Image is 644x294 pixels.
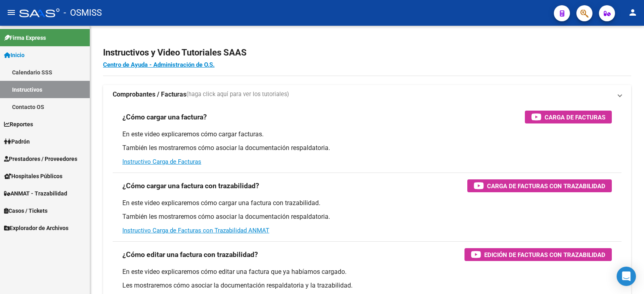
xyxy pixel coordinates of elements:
[4,154,77,163] span: Prestadores / Proveedores
[122,180,259,191] h3: ¿Cómo cargar una factura con trazabilidad?
[4,206,47,215] span: Casos / Tickets
[617,267,636,286] div: Open Intercom Messenger
[4,224,68,232] span: Explorador de Archivos
[103,85,631,104] mat-expansion-panel-header: Comprobantes / Facturas(haga click aquí para ver los tutoriales)
[64,4,102,22] span: - OSMISS
[464,248,612,261] button: Edición de Facturas con Trazabilidad
[122,130,612,139] p: En este video explicaremos cómo cargar facturas.
[6,8,16,17] mat-icon: menu
[4,137,30,146] span: Padrón
[122,227,269,234] a: Instructivo Carga de Facturas con Trazabilidad ANMAT
[122,249,258,260] h3: ¿Cómo editar una factura con trazabilidad?
[525,111,612,123] button: Carga de Facturas
[122,267,612,276] p: En este video explicaremos cómo editar una factura que ya habíamos cargado.
[4,33,46,42] span: Firma Express
[545,112,605,122] span: Carga de Facturas
[4,120,33,129] span: Reportes
[113,90,186,99] strong: Comprobantes / Facturas
[4,189,67,198] span: ANMAT - Trazabilidad
[4,172,62,181] span: Hospitales Públicos
[487,181,605,191] span: Carga de Facturas con Trazabilidad
[103,61,215,68] a: Centro de Ayuda - Administración de O.S.
[4,51,25,60] span: Inicio
[122,111,207,123] h3: ¿Cómo cargar una factura?
[122,212,612,221] p: También les mostraremos cómo asociar la documentación respaldatoria.
[628,8,638,17] mat-icon: person
[103,45,631,60] h2: Instructivos y Video Tutoriales SAAS
[122,199,612,208] p: En este video explicaremos cómo cargar una factura con trazabilidad.
[122,281,612,290] p: Les mostraremos cómo asociar la documentación respaldatoria y la trazabilidad.
[467,179,612,192] button: Carga de Facturas con Trazabilidad
[122,144,612,152] p: También les mostraremos cómo asociar la documentación respaldatoria.
[484,250,605,260] span: Edición de Facturas con Trazabilidad
[186,90,289,99] span: (haga click aquí para ver los tutoriales)
[122,158,201,165] a: Instructivo Carga de Facturas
